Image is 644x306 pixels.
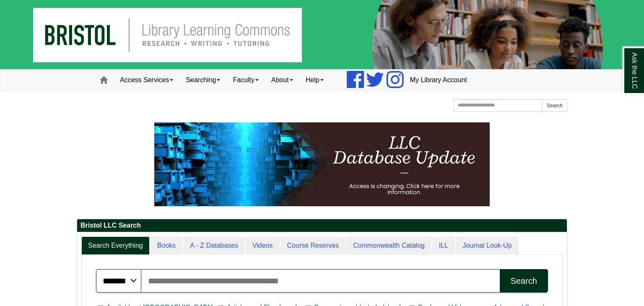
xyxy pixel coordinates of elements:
[114,70,179,91] a: Access Services
[183,236,245,255] a: A - Z Databases
[500,269,548,293] button: Search
[432,236,455,255] a: ILL
[77,219,567,232] h2: Bristol LLC Search
[542,99,567,112] button: Search
[404,70,473,91] a: My Library Account
[81,236,150,255] a: Search Everything
[346,236,431,255] a: Commonwealth Catalog
[299,70,330,91] a: Help
[511,276,537,286] div: Search
[265,70,299,91] a: About
[226,70,265,91] a: Faculty
[179,70,226,91] a: Searching
[246,236,280,255] a: Videos
[280,236,346,255] a: Course Reserves
[154,122,490,206] img: HTML tutorial
[151,236,182,255] a: Books
[456,236,518,255] a: Journal Look-Up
